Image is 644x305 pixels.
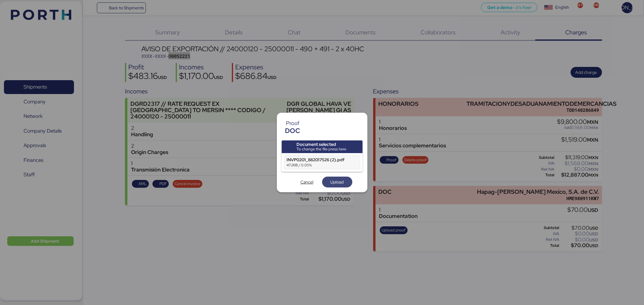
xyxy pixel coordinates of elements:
[292,177,322,187] button: Cancel
[285,121,300,126] div: Proof
[296,147,346,152] div: To change the file press here
[287,157,345,162] div: INVP0201_882017526 (2).pdf
[296,142,346,147] div: Document selected
[285,126,300,136] div: DOC
[331,178,344,186] span: Upload
[300,178,313,186] span: Cancel
[287,162,345,168] div: 47.2KB / 0.00%
[322,177,352,187] button: Upload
